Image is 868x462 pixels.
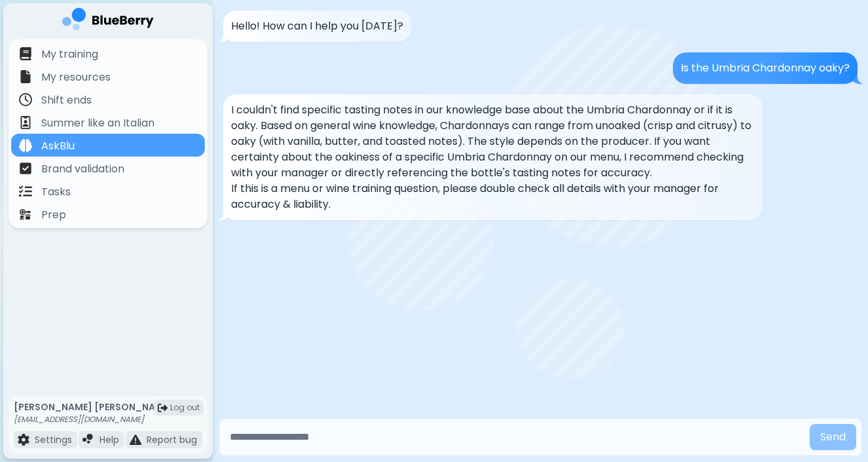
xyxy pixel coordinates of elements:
[41,115,154,131] p: Summer like an Italian
[41,184,71,200] p: Tasks
[170,402,200,413] span: Log out
[62,8,154,35] img: company logo
[231,181,755,212] p: If this is a menu or wine training question, please double check all details with your manager fo...
[147,434,197,446] p: Report bug
[681,60,850,76] p: Is the Umbria Chardonnay oaky?
[19,139,32,152] img: file icon
[158,403,168,413] img: logout
[82,434,94,446] img: file icon
[14,401,173,413] p: [PERSON_NAME] [PERSON_NAME]
[41,69,111,85] p: My resources
[231,102,755,181] p: I couldn't find specific tasting notes in our knowledge base about the Umbria Chardonnay or if it...
[19,93,32,106] img: file icon
[41,47,98,62] p: My training
[130,434,141,446] img: file icon
[19,185,32,198] img: file icon
[41,207,66,223] p: Prep
[231,18,403,34] p: Hello! How can I help you [DATE]?
[19,162,32,175] img: file icon
[19,47,32,60] img: file icon
[19,70,32,83] img: file icon
[19,208,32,221] img: file icon
[18,434,29,446] img: file icon
[810,424,856,450] button: Send
[41,161,124,177] p: Brand validation
[41,92,92,108] p: Shift ends
[41,138,75,154] p: AskBlu
[14,414,173,425] p: [EMAIL_ADDRESS][DOMAIN_NAME]
[99,434,119,446] p: Help
[35,434,72,446] p: Settings
[19,116,32,129] img: file icon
